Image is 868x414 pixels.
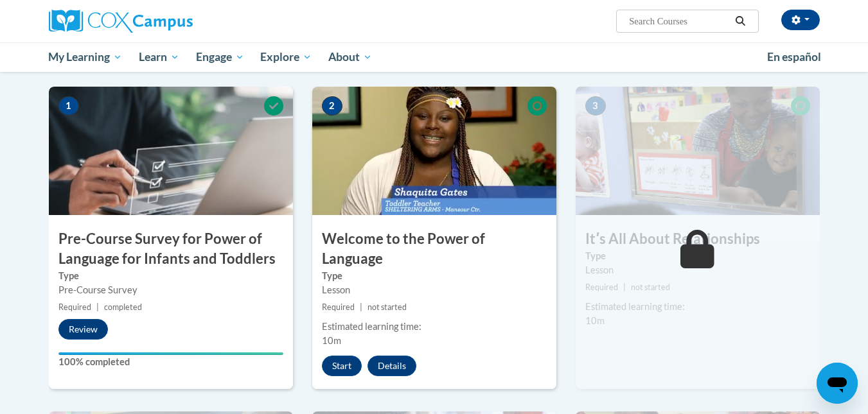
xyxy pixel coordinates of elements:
span: completed [104,302,142,312]
button: Start [322,356,362,376]
span: not started [631,282,670,292]
div: Main menu [30,42,839,72]
button: Review [58,319,108,340]
a: Cox Campus [49,10,293,33]
label: Type [58,269,283,283]
span: Required [322,302,355,312]
label: 100% completed [58,355,283,369]
div: Estimated learning time: [322,320,547,334]
input: Search Courses [628,13,731,29]
span: | [623,282,626,292]
a: About [320,42,380,72]
span: Learn [139,49,179,65]
div: Estimated learning time: [585,300,810,314]
div: Pre-Course Survey [58,283,283,297]
span: 1 [58,96,79,116]
span: | [96,302,99,312]
label: Type [322,269,547,283]
button: Details [368,356,416,376]
span: En español [767,50,821,64]
div: Your progress [58,352,283,355]
div: Lesson [322,283,547,297]
button: Account Settings [781,10,820,30]
a: En español [759,44,829,71]
span: Required [585,282,618,292]
span: Engage [196,49,244,65]
h3: Welcome to the Power of Language [312,229,556,269]
h3: Pre-Course Survey for Power of Language for Infants and Toddlers [49,229,293,269]
a: Engage [188,42,252,72]
img: Course Image [576,87,820,215]
img: Cox Campus [49,10,193,33]
span: Explore [260,49,312,65]
span: 10m [585,315,605,326]
span: 10m [322,335,341,346]
span: | [360,302,362,312]
div: Lesson [585,263,810,277]
a: My Learning [40,42,131,72]
span: 3 [585,96,606,116]
span: Required [58,302,91,312]
a: Learn [130,42,188,72]
img: Course Image [49,87,293,215]
span: not started [368,302,407,312]
span: 2 [322,96,342,116]
button: Search [731,13,750,29]
span: About [328,49,372,65]
img: Course Image [312,87,556,215]
span: My Learning [48,49,122,65]
label: Type [585,249,810,263]
iframe: Button to launch messaging window, conversation in progress [817,363,858,404]
a: Explore [252,42,320,72]
h3: Itʹs All About Relationships [576,229,820,249]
